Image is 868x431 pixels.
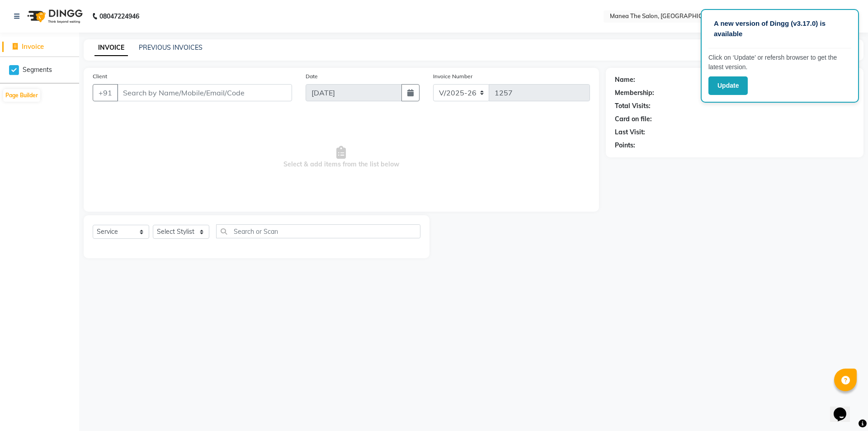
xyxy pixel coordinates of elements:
[615,114,652,124] div: Card on file:
[615,128,645,137] div: Last Visit:
[94,40,128,56] a: INVOICE
[433,72,472,81] label: Invoice Number
[306,72,318,81] label: Date
[93,72,107,81] label: Client
[714,19,846,39] p: A new version of Dingg (v3.17.0) is available
[615,101,651,111] div: Total Visits:
[615,88,654,98] div: Membership:
[23,65,52,75] span: Segments
[708,76,748,95] button: Update
[830,395,859,422] iframe: chat widget
[2,42,77,52] a: Invoice
[22,42,44,51] span: Invoice
[708,53,851,72] p: Click on ‘Update’ or refersh browser to get the latest version.
[117,84,292,101] input: Search by Name/Mobile/Email/Code
[3,89,40,102] button: Page Builder
[615,75,635,85] div: Name:
[93,112,590,203] span: Select & add items from the list below
[216,224,420,238] input: Search or Scan
[99,4,139,29] b: 08047224946
[615,141,635,150] div: Points:
[93,84,118,101] button: +91
[139,43,203,52] a: PREVIOUS INVOICES
[23,4,85,29] img: logo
